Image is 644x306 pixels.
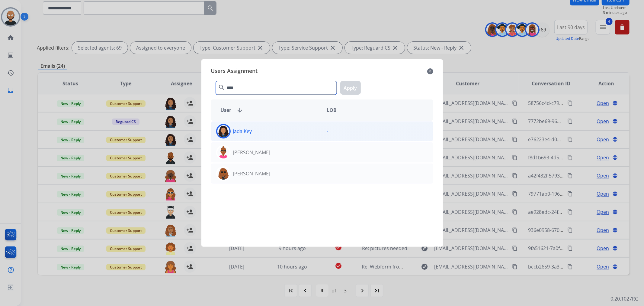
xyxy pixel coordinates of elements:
span: LOB [327,106,337,114]
mat-icon: arrow_downward [236,106,244,114]
mat-icon: search [218,84,226,91]
p: - [327,170,328,177]
p: [PERSON_NAME] [233,149,271,156]
p: [PERSON_NAME] [233,170,271,177]
p: - [327,149,328,156]
span: Users Assignment [211,67,258,76]
div: User [216,106,322,114]
button: Apply [340,81,361,95]
p: Jada Key [233,128,252,135]
mat-icon: close [427,68,433,75]
p: - [327,128,328,135]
